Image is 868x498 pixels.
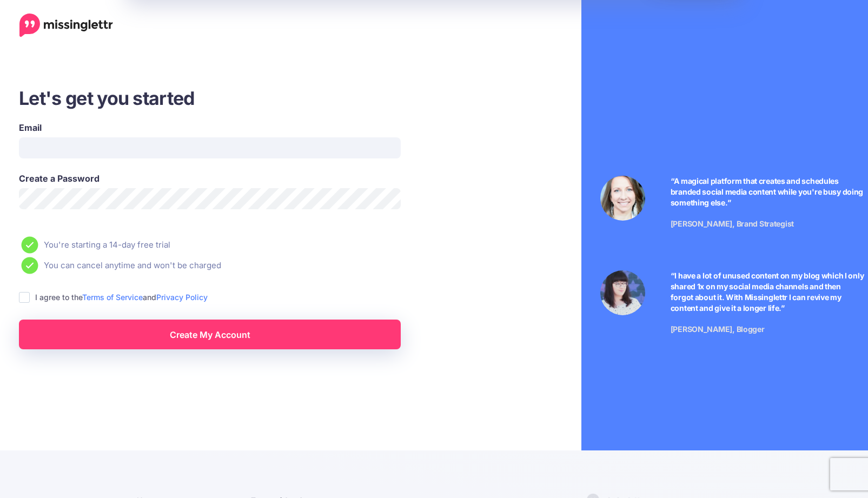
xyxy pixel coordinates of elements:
[19,86,481,110] h3: Let's get you started
[671,270,865,314] p: “I have a lot of unused content on my blog which I only shared 1x on my social media channels and...
[82,293,143,302] a: Terms of Service
[35,291,208,303] label: I agree to the and
[19,121,401,134] label: Email
[671,176,865,208] p: “A magical platform that creates and schedules branded social media content while you're busy doi...
[19,172,401,185] label: Create a Password
[19,236,481,254] li: You're starting a 14-day free trial
[19,14,113,37] a: Home
[600,270,645,315] img: Testimonial by Jeniffer Kosche
[19,320,401,349] a: Create My Account
[156,293,208,302] a: Privacy Policy
[671,324,765,334] span: [PERSON_NAME], Blogger
[671,219,794,228] span: [PERSON_NAME], Brand Strategist
[19,257,481,274] li: You can cancel anytime and won't be charged
[600,176,645,221] img: Testimonial by Laura Stanik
